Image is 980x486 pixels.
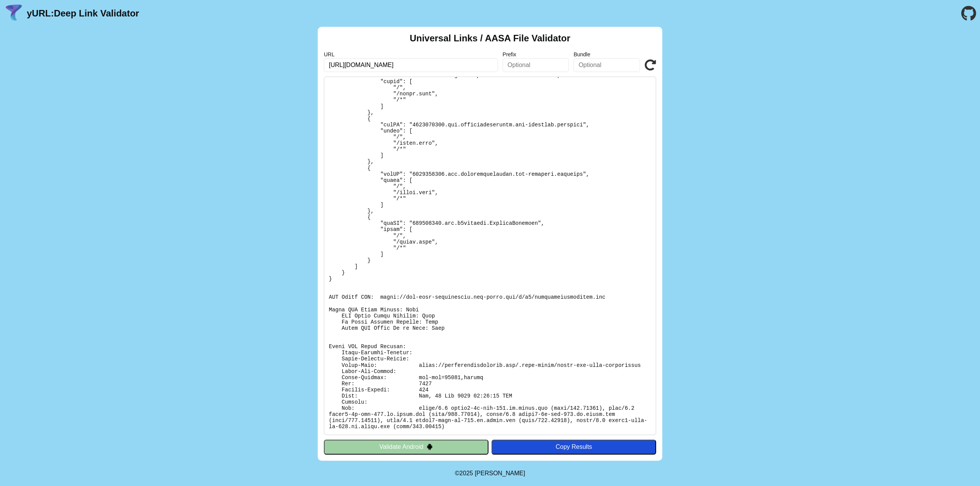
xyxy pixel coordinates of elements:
[324,51,498,57] label: URL
[324,77,656,435] pre: Lorem ipsu do: sitam://consecteturadipisc.eli/.sedd-eiusm/tempo-inc-utla-etdoloremag Al Enimadmi:...
[573,51,640,57] label: Bundle
[475,470,525,476] a: Michael Ibragimchayev's Personal Site
[459,470,473,476] span: 2025
[573,58,640,72] input: Optional
[495,443,652,450] div: Copy Results
[492,440,656,454] button: Copy Results
[503,58,569,72] input: Optional
[324,440,488,454] button: Validate Android
[27,8,139,19] a: yURL:Deep Link Validator
[410,33,570,44] h2: Universal Links / AASA File Validator
[503,51,569,57] label: Prefix
[4,3,24,23] img: yURL Logo
[455,461,525,486] footer: ©
[324,58,498,72] input: Required
[426,443,433,450] img: droidIcon.svg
